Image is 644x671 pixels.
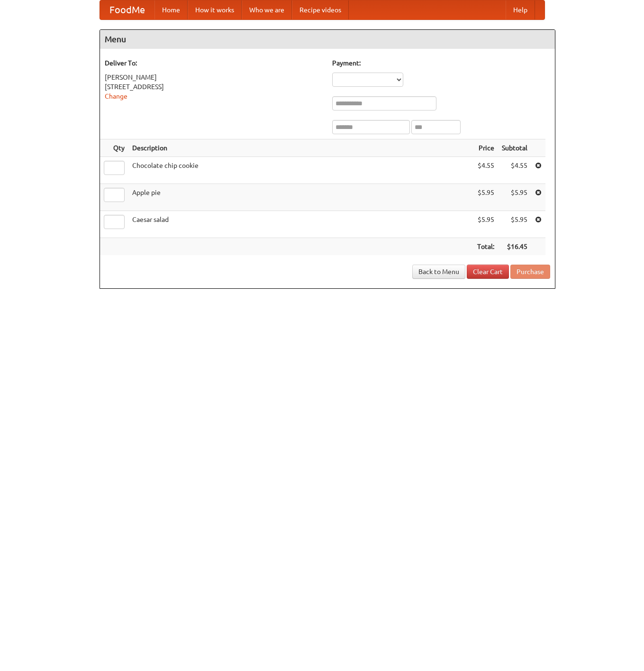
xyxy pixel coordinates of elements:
[473,238,498,256] th: Total:
[498,157,531,184] td: $4.55
[128,184,473,211] td: Apple pie
[100,30,555,49] h4: Menu
[100,139,128,157] th: Qty
[510,265,550,279] button: Purchase
[128,157,473,184] td: Chocolate chip cookie
[506,0,535,19] a: Help
[467,265,509,279] a: Clear Cart
[128,211,473,238] td: Caesar salad
[498,139,531,157] th: Subtotal
[105,82,323,92] div: [STREET_ADDRESS]
[498,211,531,238] td: $5.95
[188,0,242,19] a: How it works
[473,211,498,238] td: $5.95
[242,0,292,19] a: Who we are
[154,0,188,19] a: Home
[473,184,498,211] td: $5.95
[498,184,531,211] td: $5.95
[332,58,550,68] h5: Payment:
[105,58,323,68] h5: Deliver To:
[105,73,323,82] div: [PERSON_NAME]
[100,0,154,19] a: FoodMe
[412,265,465,279] a: Back to Menu
[498,238,531,256] th: $16.45
[292,0,349,19] a: Recipe videos
[473,157,498,184] td: $4.55
[473,139,498,157] th: Price
[105,92,127,100] a: Change
[128,139,473,157] th: Description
